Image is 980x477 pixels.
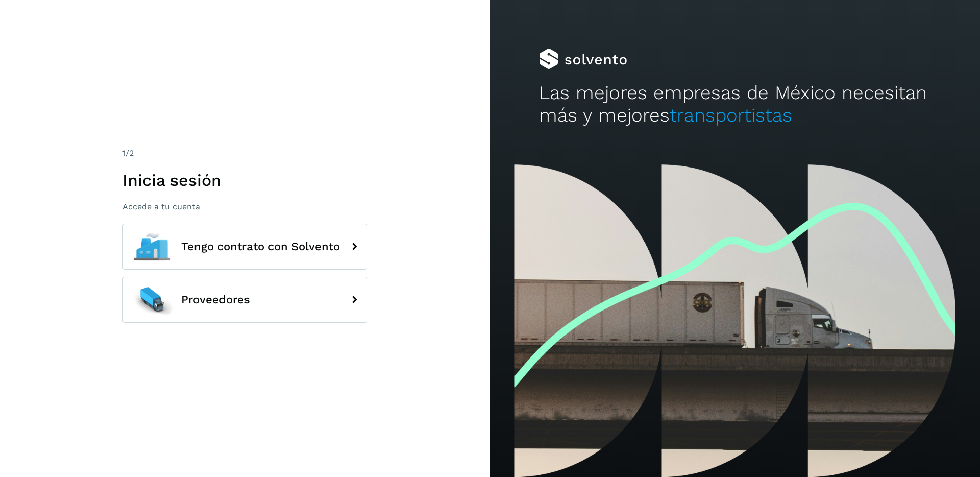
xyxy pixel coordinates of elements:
[122,148,126,158] span: 1
[122,171,367,190] h1: Inicia sesión
[181,294,250,306] span: Proveedores
[122,147,367,159] div: /2
[122,277,367,323] button: Proveedores
[181,241,340,253] span: Tengo contrato con Solvento
[122,202,367,211] p: Accede a tu cuenta
[539,82,931,127] h2: Las mejores empresas de México necesitan más y mejores
[122,224,367,270] button: Tengo contrato con Solvento
[670,104,792,126] span: transportistas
